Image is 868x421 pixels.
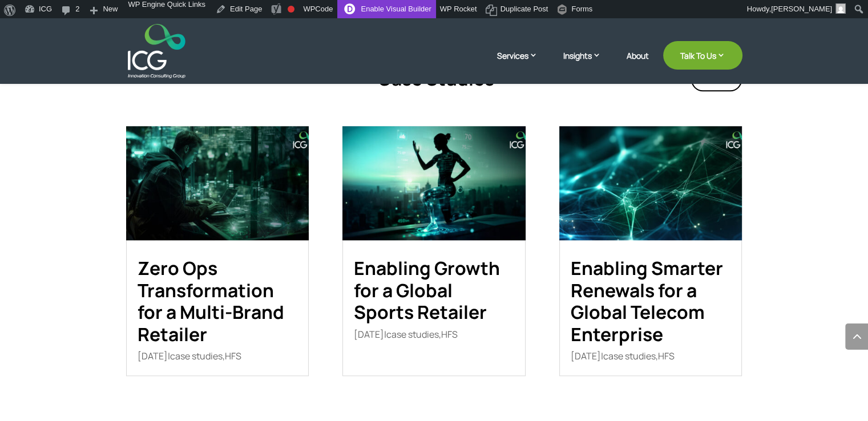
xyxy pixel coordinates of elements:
a: Zero Ops Transformation for a Multi-Brand Retailer [138,256,284,346]
img: Zero Ops Transformation for a Multi-Brand Retailer [126,126,309,240]
a: HFS [658,350,675,362]
span: [PERSON_NAME] [771,5,832,13]
p: | , [354,329,514,340]
span: [DATE] [138,350,168,362]
span: Forms [571,5,592,23]
span: New [103,5,118,23]
a: case studies [603,350,656,362]
a: Enabling Smarter Renewals for a Global Telecom Enterprise [571,256,723,346]
a: case studies [170,350,223,362]
a: Services [497,50,549,78]
a: Talk To Us [663,41,742,70]
a: Enabling Growth for a Global Sports Retailer [354,256,500,325]
p: | , [571,351,730,362]
span: 2 [75,5,79,23]
a: About [627,51,649,78]
img: Enabling Smarter Renewals for a Global Telecom Enterprise [559,126,742,240]
a: HFS [441,328,458,341]
a: Insights [563,50,612,78]
p: | , [138,351,297,362]
span: [DATE] [571,350,601,362]
a: HFS [225,350,241,362]
iframe: Chat Widget [678,298,868,421]
a: case studies [386,328,439,341]
div: Focus keyphrase not set [288,6,294,13]
img: ICG [128,24,185,78]
img: Enabling Growth for a Global Sports Retailer [342,126,525,240]
span: [DATE] [354,328,384,341]
span: Duplicate Post [500,5,548,23]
